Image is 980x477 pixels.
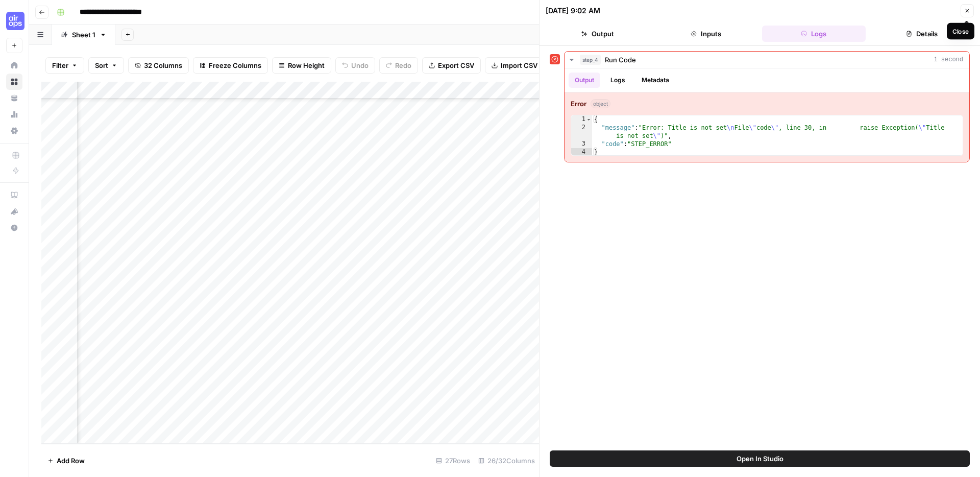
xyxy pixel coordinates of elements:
div: 2 [571,124,592,140]
span: Sort [95,60,108,70]
span: Redo [395,60,411,70]
span: Run Code [605,55,636,65]
a: AirOps Academy [6,187,22,203]
button: Undo [335,57,375,74]
a: Usage [6,106,22,123]
div: Sheet 1 [72,30,95,40]
a: Settings [6,123,22,139]
button: Row Height [272,57,331,74]
img: Cohort 4 Logo [6,12,24,30]
button: Help + Support [6,220,22,236]
button: Details [870,26,974,42]
div: What's new? [7,204,22,219]
button: Logs [604,73,631,88]
span: step_4 [580,55,601,65]
button: Import CSV [485,57,544,74]
a: Browse [6,74,22,90]
button: Inputs [654,26,758,42]
strong: Error [571,99,586,109]
button: Add Row [41,452,91,469]
span: Open In Studio [737,454,783,464]
button: Workspace: Cohort 4 [6,8,22,34]
span: Export CSV [438,60,474,70]
span: Filter [52,60,68,70]
button: What's new? [6,203,22,220]
button: 32 Columns [128,57,189,74]
span: object [591,99,610,108]
button: Logs [762,26,866,42]
span: Add Row [57,456,85,466]
button: Sort [88,57,124,74]
span: Row Height [288,60,325,70]
div: [DATE] 9:02 AM [546,6,600,16]
button: Metadata [635,73,675,88]
span: Undo [351,60,369,70]
span: 1 second [934,55,963,64]
button: Export CSV [422,57,481,74]
button: Output [569,73,600,88]
div: 1 [571,115,592,124]
span: Freeze Columns [209,60,261,70]
a: Sheet 1 [52,25,115,45]
div: Close [952,27,969,36]
span: Toggle code folding, rows 1 through 4 [586,115,592,124]
a: Home [6,57,22,74]
div: 26/32 Columns [474,452,539,469]
div: 27 Rows [432,452,474,469]
button: 1 second [565,52,969,68]
a: Your Data [6,90,22,106]
button: Redo [379,57,418,74]
button: Freeze Columns [193,57,268,74]
div: 1 second [565,68,969,162]
span: 32 Columns [144,60,182,70]
span: Import CSV [501,60,537,70]
button: Open In Studio [550,450,970,467]
div: 4 [571,148,592,156]
button: Filter [45,57,84,74]
div: 3 [571,140,592,148]
button: Output [546,26,650,42]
